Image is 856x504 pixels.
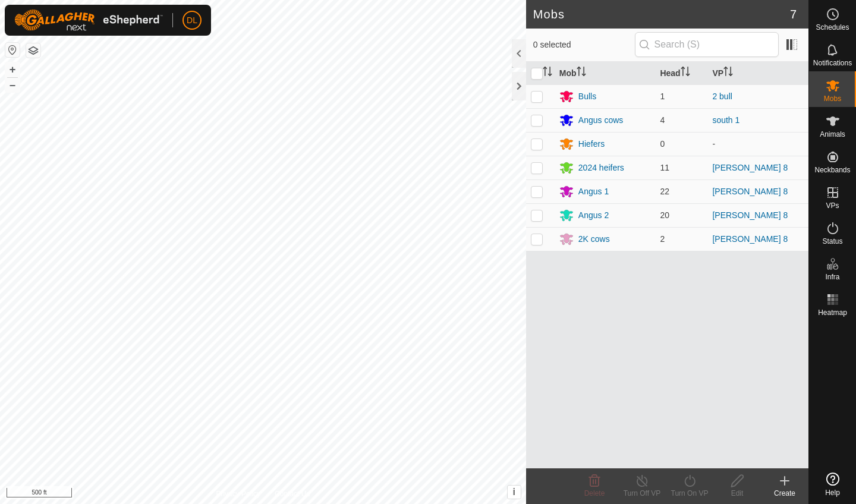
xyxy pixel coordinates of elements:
span: 11 [660,163,669,172]
a: [PERSON_NAME] 8 [712,234,788,244]
a: 2 bull [712,92,732,101]
button: + [5,62,20,77]
a: [PERSON_NAME] 8 [712,187,788,196]
span: Mobs [824,95,841,102]
p-sorticon: Activate to sort [681,68,690,78]
span: VPs [826,202,839,209]
button: Map Layers [26,43,40,58]
span: Schedules [816,24,849,31]
div: 2K cows [578,233,610,245]
th: Head [655,62,707,85]
span: DL [187,14,197,27]
button: – [5,78,20,92]
a: Help [809,468,856,501]
span: Infra [825,273,839,281]
span: 2 [660,234,665,244]
span: Status [822,238,842,245]
td: - [707,132,808,156]
span: i [513,487,515,497]
a: [PERSON_NAME] 8 [712,210,788,220]
p-sorticon: Activate to sort [723,68,733,78]
span: 1 [660,92,665,101]
button: i [508,486,521,499]
h2: Mobs [533,7,790,21]
p-sorticon: Activate to sort [577,68,586,78]
a: Contact Us [275,489,310,499]
span: Animals [820,131,845,138]
span: Heatmap [818,309,847,316]
img: Gallagher Logo [14,10,163,31]
th: Mob [555,62,656,85]
div: Angus cows [578,114,623,127]
div: Edit [713,488,761,499]
button: Reset Map [5,43,20,57]
div: 2024 heifers [578,162,624,174]
a: [PERSON_NAME] 8 [712,163,788,172]
div: Turn Off VP [618,488,666,499]
span: Help [825,489,840,496]
div: Angus 1 [578,185,609,198]
a: Privacy Policy [216,489,260,499]
div: Turn On VP [666,488,713,499]
th: VP [707,62,808,85]
input: Search (S) [635,32,779,57]
span: 20 [660,210,669,220]
div: Angus 2 [578,209,609,222]
div: Create [761,488,808,499]
span: 0 selected [533,39,635,51]
div: Hiefers [578,138,605,150]
span: 0 [660,139,665,149]
span: 22 [660,187,669,196]
span: Notifications [813,59,852,67]
span: 4 [660,115,665,125]
span: Delete [584,489,605,497]
span: 7 [790,5,797,23]
p-sorticon: Activate to sort [543,68,552,78]
a: south 1 [712,115,739,125]
div: Bulls [578,90,596,103]
span: Neckbands [814,166,850,174]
